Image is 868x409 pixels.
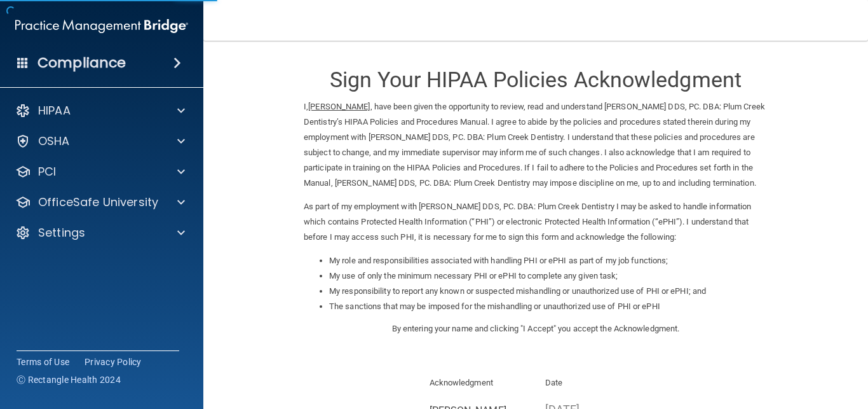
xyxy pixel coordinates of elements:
a: PCI [15,164,185,179]
p: PCI [38,164,56,179]
a: Privacy Policy [85,356,142,368]
a: HIPAA [15,103,185,118]
p: I, , have been given the opportunity to review, read and understand [PERSON_NAME] DDS, PC. DBA: P... [304,99,768,191]
h4: Compliance [37,54,126,72]
p: Settings [38,225,85,240]
p: HIPAA [38,103,71,118]
p: Date [545,375,642,391]
ins: [PERSON_NAME] [308,102,370,111]
li: The sanctions that may be imposed for the mishandling or unauthorized use of PHI or ePHI [329,299,768,314]
h3: Sign Your HIPAA Policies Acknowledgment [304,68,768,92]
p: By entering your name and clicking "I Accept" you accept the Acknowledgment. [304,321,768,336]
li: My role and responsibilities associated with handling PHI or ePHI as part of my job functions; [329,253,768,268]
p: OSHA [38,134,70,149]
li: My responsibility to report any known or suspected mishandling or unauthorized use of PHI or ePHI... [329,284,768,299]
p: OfficeSafe University [38,195,158,210]
a: Settings [15,225,185,240]
img: PMB logo [15,13,188,39]
p: As part of my employment with [PERSON_NAME] DDS, PC. DBA: Plum Creek Dentistry I may be asked to ... [304,199,768,245]
a: OfficeSafe University [15,195,185,210]
span: Ⓒ Rectangle Health 2024 [17,373,121,386]
p: Acknowledgment [430,375,527,391]
a: Terms of Use [17,356,69,368]
a: OSHA [15,134,185,149]
li: My use of only the minimum necessary PHI or ePHI to complete any given task; [329,268,768,284]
